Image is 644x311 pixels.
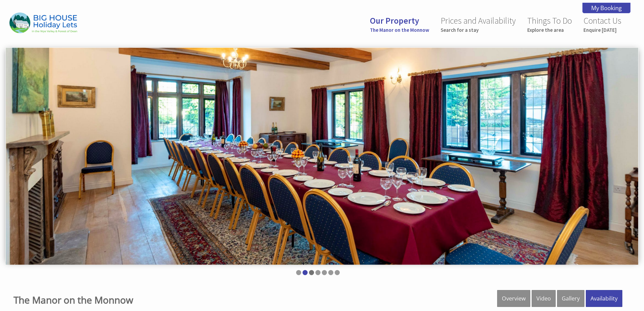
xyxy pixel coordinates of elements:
[441,15,516,33] a: Prices and AvailabilitySearch for a stay
[582,3,630,13] a: My Booking
[557,290,584,307] a: Gallery
[441,27,516,33] small: Search for a stay
[370,27,429,33] small: The Manor on the Monnow
[497,290,530,307] a: Overview
[370,15,429,33] a: Our PropertyThe Manor on the Monnow
[583,27,621,33] small: Enquire [DATE]
[532,290,556,307] a: Video
[527,27,572,33] small: Explore the area
[527,15,572,33] a: Things To DoExplore the area
[583,15,621,33] a: Contact UsEnquire [DATE]
[9,13,77,33] img: The Manor on the Monnow
[586,290,622,307] a: Availability
[14,293,133,306] a: The Manor on the Monnow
